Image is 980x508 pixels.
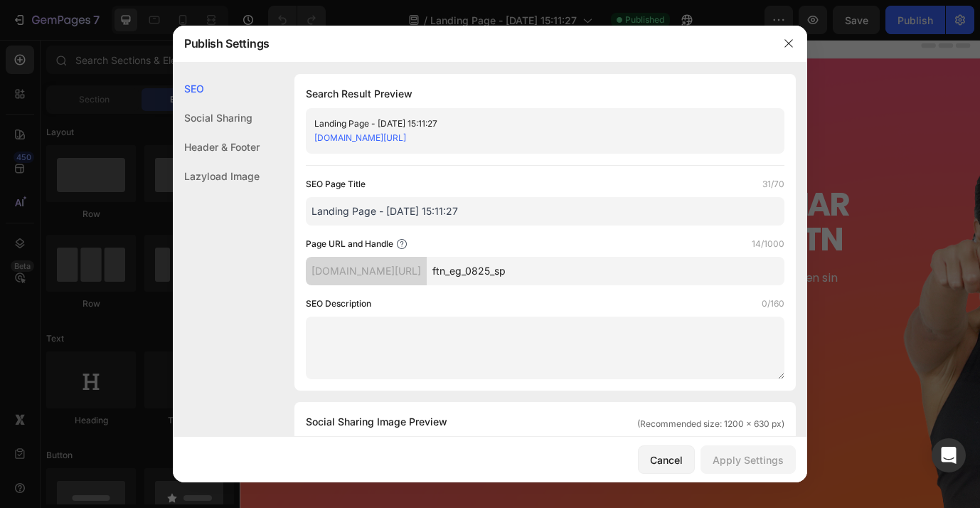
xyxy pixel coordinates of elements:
label: SEO Page Title [306,177,366,191]
h1: Search Result Preview [306,85,784,102]
div: Social Sharing [173,103,260,132]
div: Lazyload Image [173,162,260,191]
img: Logo FTN [363,73,491,154]
label: 0/160 [762,297,784,311]
div: Publish Settings [173,25,770,62]
button: Cancel [638,445,695,474]
h1: PREPÁRATE PARA TRANSFORMAR TU CUERPO Y TU MENTE CON FTN [142,169,711,250]
div: Open Intercom Messenger [932,438,966,472]
div: SEO [173,74,260,103]
div: Header & Footer [173,132,260,162]
div: [DOMAIN_NAME][URL] [306,257,427,285]
a: [DOMAIN_NAME][URL] [314,132,406,143]
span: (Recommended size: 1200 x 630 px) [637,418,784,430]
label: 14/1000 [752,237,784,251]
input: Handle [427,257,784,285]
span: Social Sharing Image Preview [306,413,447,430]
label: SEO Description [306,297,371,311]
div: Cancel [650,453,683,467]
div: Apply Settings [713,453,784,467]
div: Landing Page - [DATE] 15:11:27 [314,117,752,131]
label: Page URL and Handle [306,237,393,251]
p: Si estabas buscando un método probado para entrenar, comer y sentirte bien sin sacrificar tu vida... [142,265,711,346]
button: Apply Settings [701,445,796,474]
label: 31/70 [762,177,784,191]
input: Title [306,197,784,226]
